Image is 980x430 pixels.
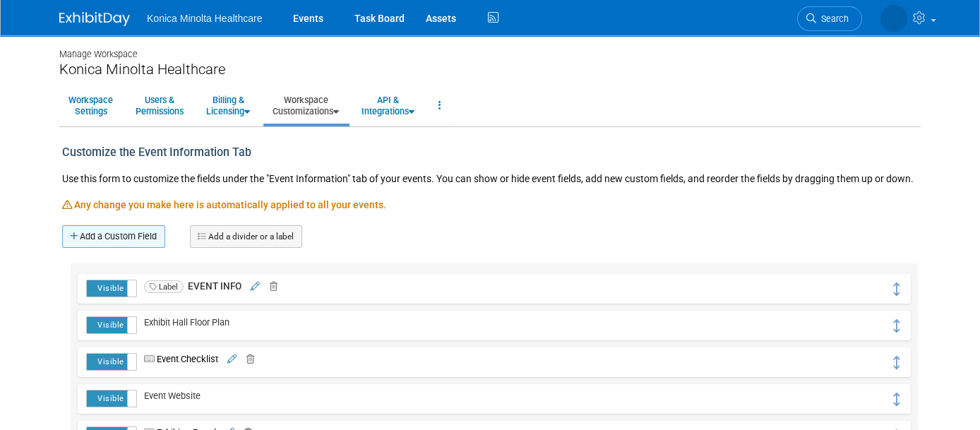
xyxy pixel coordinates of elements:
[87,390,136,407] label: Visible
[59,35,921,61] div: Manage Workspace
[59,61,921,78] div: Konica Minolta Healthcare
[352,88,424,123] a: API &Integrations
[62,138,407,168] div: Customize the Event Information Tab
[891,356,902,369] i: Click and drag to move field
[137,354,218,364] span: Event Checklist
[147,13,262,24] span: Konica Minolta Healthcare
[225,354,237,364] a: Edit field
[188,280,241,292] span: EVENT INFO
[190,225,302,248] a: Add a divider or a label
[197,88,259,123] a: Billing &Licensing
[816,13,849,24] span: Search
[144,355,157,364] i: Custom Text Field
[87,280,136,297] label: Visible
[144,280,184,293] span: Label
[126,88,193,123] a: Users &Permissions
[62,225,165,248] a: Add a Custom Field
[87,354,136,370] label: Visible
[891,393,902,406] i: Click and drag to move field
[239,354,254,364] a: Delete field
[62,168,918,198] div: Use this form to customize the fields under the "Event Information" tab of your events. You can s...
[87,317,136,333] label: Visible
[59,12,130,26] img: ExhibitDay
[249,281,260,292] a: Edit field
[797,6,862,31] a: Search
[62,198,918,225] div: Any change you make here is automatically applied to all your events.
[263,88,348,123] a: WorkspaceCustomizations
[891,319,902,333] i: Click and drag to move field
[891,282,902,296] i: Click and drag to move field
[880,5,907,32] img: Annette O'Mahoney
[59,88,122,123] a: WorkspaceSettings
[137,390,201,401] span: Event Website
[262,281,277,292] a: Delete field
[137,317,229,328] span: Exhibit Hall Floor Plan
